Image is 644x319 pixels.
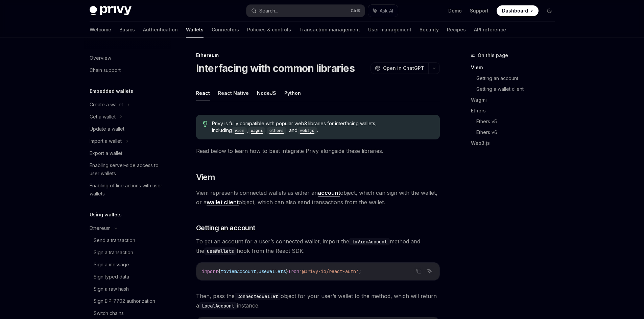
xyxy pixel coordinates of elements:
[476,127,560,138] a: Ethers v6
[196,291,440,310] span: Then, pass the object for your user’s wallet to the method, which will return a instance.
[470,7,488,14] a: Support
[196,237,440,256] span: To get an account for a user’s connected wallet, import the method and the hook from the React SDK.
[368,22,411,38] a: User management
[299,268,359,274] span: '@privy-io/react-auth'
[267,127,286,134] code: ethers
[186,22,204,38] a: Wallets
[90,101,123,109] div: Create a wallet
[84,52,171,64] a: Overview
[94,297,155,305] div: Sign EIP-7702 authorization
[90,6,132,16] img: dark logo
[414,267,423,275] button: Copy the contents from the code block
[196,52,440,59] div: Ethereum
[84,259,171,271] a: Sign a message
[257,85,276,101] button: NodeJS
[207,199,239,206] a: wallet client
[471,105,560,116] a: Ethers
[90,87,133,95] h5: Embedded wallets
[204,247,237,255] code: useWallets
[448,7,462,14] a: Demo
[84,147,171,159] a: Export a wallet
[84,234,171,246] a: Send a transaction
[267,127,286,133] a: ethers
[90,125,124,133] div: Update a wallet
[351,8,361,14] span: Ctrl K
[246,5,365,17] button: Search...CtrlK
[471,62,560,73] a: Viem
[143,22,178,38] a: Authentication
[119,22,135,38] a: Basics
[318,189,340,196] a: account
[471,95,560,105] a: Wagmi
[371,62,428,74] button: Open in ChatGPT
[90,224,111,232] div: Ethereum
[196,172,215,183] span: Viem
[235,293,281,300] code: ConnectedWallet
[196,85,210,101] button: React
[207,199,239,206] strong: wallet client
[94,261,129,269] div: Sign a message
[84,159,171,180] a: Enabling server-side access to user wallets
[259,7,278,15] div: Search...
[349,238,390,245] code: toViemAccount
[476,73,560,84] a: Getting an account
[90,54,111,62] div: Overview
[212,120,433,134] span: Privy is fully compatible with popular web3 libraries for interfacing wallets, including , , , and .
[288,268,299,274] span: from
[202,268,218,274] span: import
[447,22,466,38] a: Recipes
[425,267,434,275] button: Ask AI
[474,22,506,38] a: API reference
[297,127,317,134] code: web3js
[196,223,255,233] span: Getting an account
[90,182,167,198] div: Enabling offline actions with user wallets
[94,309,124,317] div: Switch chains
[259,268,286,274] span: useWallets
[212,22,239,38] a: Connectors
[196,62,355,74] h1: Interfacing with common libraries
[84,271,171,283] a: Sign typed data
[420,22,439,38] a: Security
[256,268,259,274] span: ,
[218,268,221,274] span: {
[471,138,560,149] a: Web3.js
[84,295,171,307] a: Sign EIP-7702 authorization
[84,246,171,259] a: Sign a transaction
[94,248,133,257] div: Sign a transaction
[544,5,555,16] button: Toggle dark mode
[199,302,237,310] code: LocalAccount
[90,161,167,178] div: Enabling server-side access to user wallets
[284,85,301,101] button: Python
[84,180,171,200] a: Enabling offline actions with user wallets
[497,5,539,16] a: Dashboard
[502,7,528,14] span: Dashboard
[380,7,393,14] span: Ask AI
[368,5,398,17] button: Ask AI
[203,121,208,127] svg: Tip
[84,123,171,135] a: Update a wallet
[297,127,317,133] a: web3js
[248,127,265,134] code: wagmi
[286,268,288,274] span: }
[247,22,291,38] a: Policies & controls
[248,127,265,133] a: wagmi
[232,127,247,134] code: viem
[218,85,249,101] button: React Native
[359,268,361,274] span: ;
[90,137,122,145] div: Import a wallet
[196,188,440,207] span: Viem represents connected wallets as either an object, which can sign with the wallet, or a objec...
[84,64,171,76] a: Chain support
[299,22,360,38] a: Transaction management
[478,51,508,59] span: On this page
[90,66,121,74] div: Chain support
[94,273,129,281] div: Sign typed data
[383,65,424,72] span: Open in ChatGPT
[90,113,116,121] div: Get a wallet
[318,189,340,196] strong: account
[90,211,122,219] h5: Using wallets
[476,116,560,127] a: Ethers v5
[476,84,560,95] a: Getting a wallet client
[232,127,247,133] a: viem
[90,22,111,38] a: Welcome
[84,283,171,295] a: Sign a raw hash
